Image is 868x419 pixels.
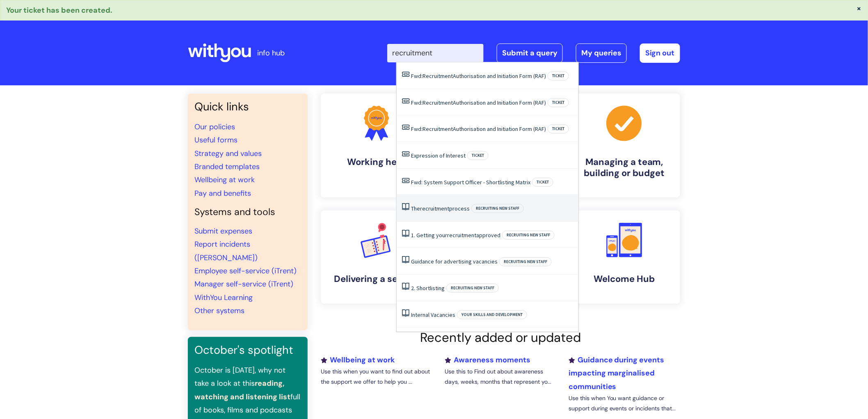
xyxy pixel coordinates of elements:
[411,125,546,133] a: Fwd:RecruitmentAuthorisation and Initiation Form (RAF)
[387,44,484,62] input: Search
[445,366,556,387] p: Use this to Find out about awareness days, weeks, months that represent yo...
[194,306,244,316] a: Other systems
[548,98,569,107] span: Ticket
[471,204,524,213] span: Recruiting new staff
[321,211,432,303] a: Delivering a service
[420,205,449,212] span: recruitment
[502,231,555,240] span: Recruiting new staff
[194,149,262,158] a: Strategy and values
[194,122,235,132] a: Our policies
[411,99,546,106] a: Fwd:RecruitmentAuthorisation and Initiation Form (RAF)
[194,175,255,185] a: Wellbeing at work
[575,274,674,284] h4: Welcome Hub
[457,310,527,319] span: Your skills and development
[446,284,499,293] span: Recruiting new staff
[411,284,445,292] a: 2. Shortlisting
[575,157,674,179] h4: Managing a team, building or budget
[467,151,489,160] span: Ticket
[445,355,530,365] a: Awareness moments
[411,205,470,212] a: Therecruitmentprocess
[423,125,453,133] span: Recruitment
[194,206,301,218] h4: Systems and tools
[194,135,238,145] a: Useful forms
[411,179,530,186] a: Fwd: System Support Officer - Shortlisting Matrix
[387,44,680,62] div: | -
[194,239,258,262] a: Report incidents ([PERSON_NAME])
[423,72,453,80] span: Recruitment
[194,378,290,401] a: reading, watching and listening list
[327,157,426,167] h4: Working here
[194,293,253,302] a: WithYou Learning
[411,258,498,265] a: Guidance for advertising vacancies
[423,99,453,106] span: Recruitment
[257,46,285,60] p: info hub
[447,231,476,239] span: recruitment
[548,124,569,133] span: Ticket
[327,274,426,284] h4: Delivering a service
[411,231,500,239] a: 1. Getting yourrecruitmentapproved
[499,257,552,266] span: Recruiting new staff
[194,100,301,113] h3: Quick links
[569,393,680,414] p: Use this when You want guidance or support during events or incidents that...
[194,188,251,198] a: Pay and benefits
[411,152,466,159] a: Expression of Interest
[532,178,553,187] span: Ticket
[640,44,680,62] a: Sign out
[194,266,297,276] a: Employee self-service (iTrent)
[194,279,293,289] a: Manager self-service (iTrent)
[321,94,432,197] a: Working here
[411,311,455,318] a: Internal Vacancies
[497,44,563,62] a: Submit a query
[321,355,395,365] a: Wellbeing at work
[194,162,260,172] a: Branded templates
[321,330,680,345] h2: Recently added or updated
[576,44,627,62] a: My queries
[569,94,680,197] a: Managing a team, building or budget
[548,71,569,80] span: Ticket
[321,366,432,387] p: Use this when you want to find out about the support we offer to help you ...
[569,355,665,392] a: Guidance during events impacting marginalised communities
[194,343,301,357] h3: October's spotlight
[569,211,680,303] a: Welcome Hub
[411,72,546,80] a: Fwd:RecruitmentAuthorisation and Initiation Form (RAF)
[194,226,252,236] a: Submit expenses
[857,5,862,12] button: ×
